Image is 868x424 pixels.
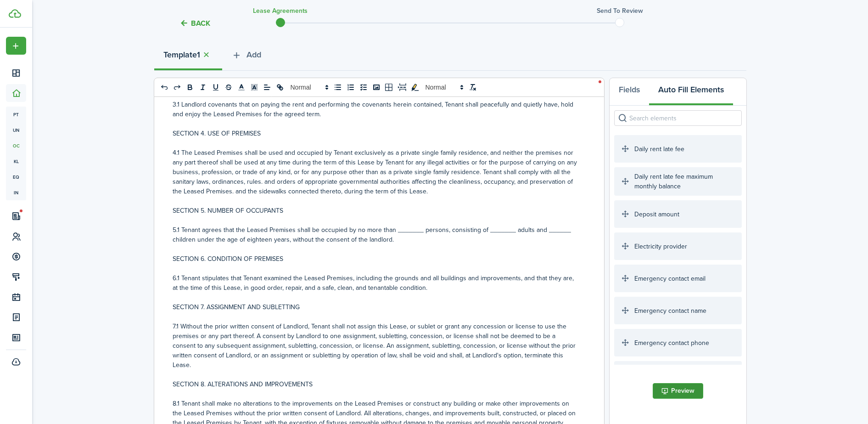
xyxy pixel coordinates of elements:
p: SECTION 7. ASSIGNMENT AND SUBLETTING [173,302,579,312]
button: toggleMarkYellow: markYellow [409,82,421,93]
button: pageBreak [396,82,409,93]
input: Search elements [614,110,742,126]
strong: 1 [197,49,200,61]
p: 7.1 Without the prior written consent of Landlord, Tenant shall not assign this Lease, or sublet ... [173,322,579,370]
p: 5.1 Tenant agrees that the Leased Premises shall be occupied by no more than _______ persons, con... [173,225,579,244]
button: Add [222,43,270,71]
button: Auto Fill Elements [649,78,733,106]
button: list: bullet [331,82,344,93]
button: clean [466,82,479,93]
p: SECTION 6. CONDITION OF PREMISES [173,254,579,264]
button: underline [209,82,222,93]
button: Preview [653,383,703,399]
button: redo: redo [171,82,184,93]
a: oc [6,138,26,153]
p: 6.1 Tenant stipulates that Tenant examined the Leased Premises, including the grounds and all bui... [173,273,579,293]
button: list: check [357,82,370,93]
button: italic [196,82,209,93]
h3: Lease Agreements [253,6,308,16]
button: Close tab [200,50,213,60]
p: 4.1 The Leased Premises shall be used and occupied by Tenant exclusively as a private single fami... [173,148,579,196]
h3: Send to review [597,6,643,16]
button: list: ordered [344,82,357,93]
button: table-better [383,82,396,93]
p: SECTION 5. NUMBER OF OCCUPANTS [173,206,579,215]
a: in [6,185,26,200]
span: Add [246,49,261,61]
a: pt [6,107,26,122]
p: SECTION 8. ALTERATIONS AND IMPROVEMENTS [173,379,579,389]
strong: Template [163,49,197,61]
button: Back [179,18,210,28]
img: TenantCloud [9,9,21,18]
button: undo: undo [158,82,171,93]
button: Open menu [6,37,26,55]
button: image [370,82,383,93]
a: eq [6,169,26,185]
p: 3.1 Landlord covenants that on paying the rent and performing the covenants herein contained, Ten... [173,100,579,119]
button: strike [222,82,235,93]
button: bold [184,82,196,93]
button: Fields [610,78,649,106]
a: un [6,122,26,138]
a: kl [6,153,26,169]
p: SECTION 4. USE OF PREMISES [173,129,579,138]
button: link [274,82,286,93]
